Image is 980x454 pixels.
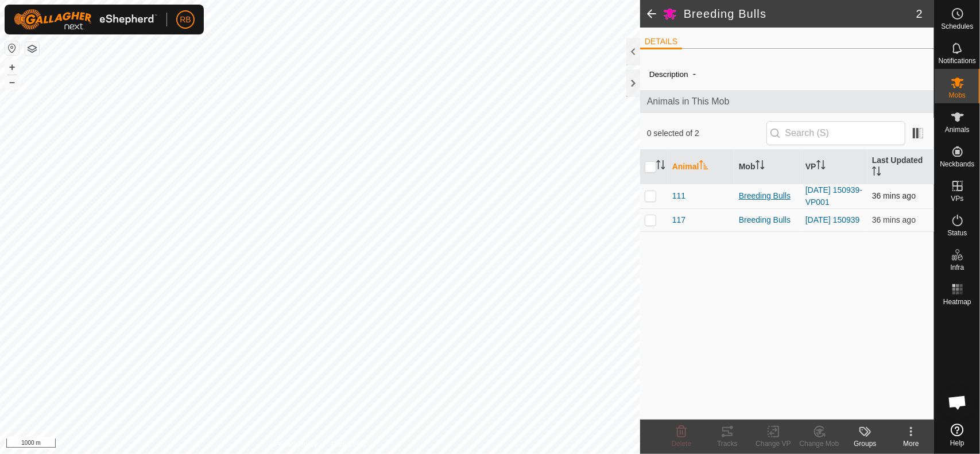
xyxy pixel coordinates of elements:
[805,215,860,224] a: [DATE] 150939
[945,126,970,133] span: Animals
[649,70,688,79] label: Description
[940,385,975,420] div: Open chat
[950,440,964,447] span: Help
[704,439,750,449] div: Tracks
[888,439,934,449] div: More
[672,214,685,226] span: 117
[647,95,927,108] span: Animals in This Mob
[947,230,967,236] span: Status
[688,64,700,83] span: -
[816,162,826,171] p-sorticon: Activate to sort
[872,168,881,177] p-sorticon: Activate to sort
[180,14,191,26] span: RB
[656,162,665,171] p-sorticon: Activate to sort
[943,298,971,305] span: Heatmap
[684,7,916,21] h2: Breeding Bulls
[939,57,976,64] span: Notifications
[672,190,685,202] span: 111
[756,162,765,171] p-sorticon: Activate to sort
[940,161,974,168] span: Neckbands
[5,60,19,74] button: +
[331,439,365,449] a: Contact Us
[916,5,923,22] span: 2
[640,36,682,49] li: DETAILS
[274,439,317,449] a: Privacy Policy
[935,419,980,451] a: Help
[801,150,867,184] th: VP
[739,190,796,202] div: Breeding Bulls
[872,215,916,224] span: 14 Oct 2025, 9:04 pm
[805,185,862,207] a: [DATE] 150939-VP001
[949,92,966,99] span: Mobs
[25,42,39,56] button: Map Layers
[941,23,973,30] span: Schedules
[668,150,734,184] th: Animal
[5,41,19,55] button: Reset Map
[796,439,842,449] div: Change Mob
[739,214,796,226] div: Breeding Bulls
[647,127,766,139] span: 0 selected of 2
[872,191,916,200] span: 14 Oct 2025, 9:04 pm
[734,150,801,184] th: Mob
[14,9,157,30] img: Gallagher Logo
[5,75,19,89] button: –
[750,439,796,449] div: Change VP
[842,439,888,449] div: Groups
[699,162,708,171] p-sorticon: Activate to sort
[951,195,963,202] span: VPs
[950,264,964,271] span: Infra
[672,440,692,448] span: Delete
[867,150,934,184] th: Last Updated
[766,121,905,145] input: Search (S)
